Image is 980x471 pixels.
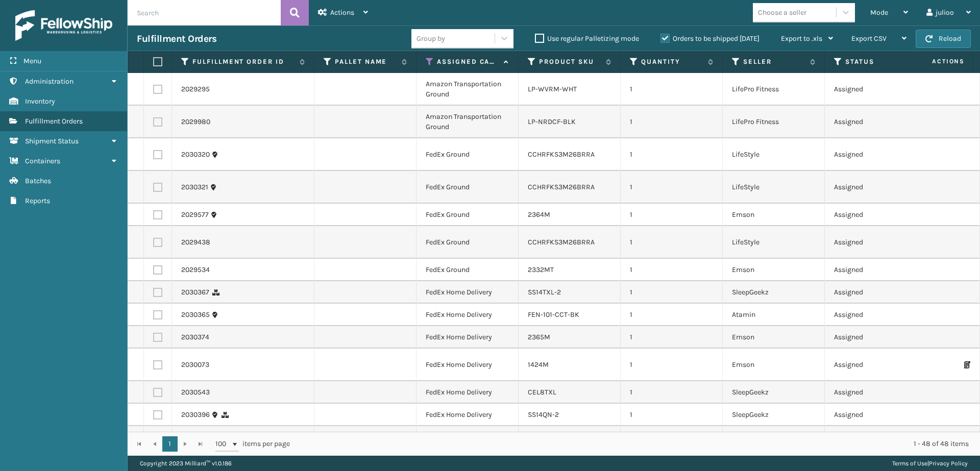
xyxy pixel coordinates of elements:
[181,410,210,420] a: 2030396
[181,287,209,298] a: 2030367
[621,281,723,304] td: 1
[641,57,703,66] label: Quantity
[825,349,927,381] td: Assigned
[845,57,907,66] label: Status
[621,304,723,326] td: 1
[723,426,825,449] td: SleepGeekz
[437,57,499,66] label: Assigned Carrier Service
[416,281,519,304] td: FedEx Home Delivery
[723,204,825,226] td: Emson
[528,410,559,419] a: SS14QN-2
[621,204,723,226] td: 1
[181,84,210,94] a: 2029295
[181,310,210,320] a: 2030365
[25,157,60,165] span: Containers
[416,404,519,426] td: FedEx Home Delivery
[825,381,927,404] td: Assigned
[181,182,208,192] a: 2030321
[416,304,519,326] td: FedEx Home Delivery
[25,117,83,126] span: Fulfillment Orders
[621,171,723,204] td: 1
[181,117,210,127] a: 2029980
[304,439,969,449] div: 1 - 48 of 48 items
[416,106,519,138] td: Amazon Transportation Ground
[723,281,825,304] td: SleepGeekz
[621,404,723,426] td: 1
[181,210,209,220] a: 2029577
[416,138,519,171] td: FedEx Ground
[621,73,723,106] td: 1
[192,57,295,66] label: Fulfillment Order Id
[528,183,595,191] a: CCHRFKS3M26BRRA
[528,85,577,93] a: LP-WVRM-WHT
[825,106,927,138] td: Assigned
[215,439,231,449] span: 100
[181,150,210,160] a: 2030320
[743,57,805,66] label: Seller
[723,326,825,349] td: Emson
[181,265,210,275] a: 2029534
[825,426,927,449] td: Assigned
[25,77,73,86] span: Administration
[416,226,519,259] td: FedEx Ground
[528,150,595,159] a: CCHRFKS3M26BRRA
[660,34,759,43] label: Orders to be shipped [DATE]
[723,381,825,404] td: SleepGeekz
[528,388,556,396] a: CEL8TXL
[723,138,825,171] td: LifeStyle
[825,304,927,326] td: Assigned
[25,196,50,205] span: Reports
[535,34,639,43] label: Use regular Palletizing mode
[825,281,927,304] td: Assigned
[825,204,927,226] td: Assigned
[825,326,927,349] td: Assigned
[15,10,112,41] img: logo
[330,8,354,17] span: Actions
[916,30,971,48] button: Reload
[137,33,216,45] h3: Fulfillment Orders
[181,360,209,370] a: 2030073
[528,310,579,319] a: FEN-101-CCT-BK
[964,361,970,368] i: Print Packing Slip
[723,226,825,259] td: LifeStyle
[416,426,519,449] td: FedEx Home Delivery
[25,177,51,185] span: Batches
[528,210,550,219] a: 2364M
[528,288,561,296] a: SS14TXL-2
[539,57,601,66] label: Product SKU
[723,304,825,326] td: Atamin
[528,265,554,274] a: 2332MT
[416,73,519,106] td: Amazon Transportation Ground
[416,349,519,381] td: FedEx Home Delivery
[723,106,825,138] td: LifePro Fitness
[335,57,397,66] label: Pallet Name
[621,259,723,281] td: 1
[23,57,41,65] span: Menu
[528,360,549,369] a: 1424M
[162,436,178,452] a: 1
[758,7,806,18] div: Choose a seller
[621,381,723,404] td: 1
[140,456,232,471] p: Copyright 2023 Milliard™ v 1.0.186
[851,34,887,43] span: Export CSV
[181,237,210,247] a: 2029438
[929,460,968,467] a: Privacy Policy
[621,138,723,171] td: 1
[825,73,927,106] td: Assigned
[825,259,927,281] td: Assigned
[528,117,576,126] a: LP-NRDCF-BLK
[416,171,519,204] td: FedEx Ground
[825,138,927,171] td: Assigned
[25,97,55,106] span: Inventory
[621,226,723,259] td: 1
[416,33,445,44] div: Group by
[528,333,550,341] a: 2365M
[215,436,290,452] span: items per page
[892,460,927,467] a: Terms of Use
[621,349,723,381] td: 1
[723,404,825,426] td: SleepGeekz
[621,326,723,349] td: 1
[781,34,822,43] span: Export to .xls
[723,73,825,106] td: LifePro Fitness
[900,53,971,70] span: Actions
